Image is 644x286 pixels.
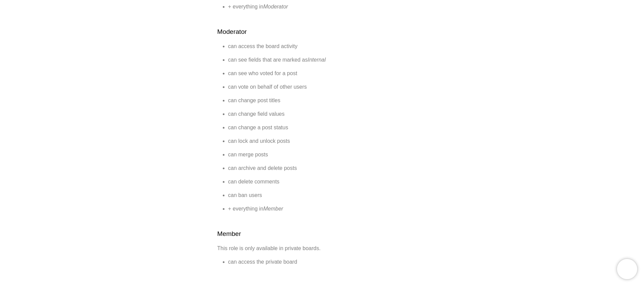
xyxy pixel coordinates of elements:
li: + everything in [228,3,427,11]
li: can change a post status [228,124,427,132]
h2: Moderator [217,27,427,37]
em: Member [263,206,283,212]
li: can change field values [228,110,427,118]
p: This role is only available in private boards. [217,244,427,252]
li: can see who voted for a post [228,69,427,78]
li: can lock and unlock posts [228,137,427,145]
li: can change post titles [228,96,427,105]
h2: Member [217,229,427,239]
li: can archive and delete posts [228,164,427,172]
li: can access the private board [228,258,427,266]
li: can merge posts [228,151,427,159]
li: can see fields that are marked as [228,56,427,64]
em: Moderator [263,4,288,9]
li: can vote on behalf of other users [228,83,427,91]
iframe: Chatra live chat [617,259,637,279]
li: can delete comments [228,178,427,186]
li: can ban users [228,191,427,199]
em: Internal [308,57,326,63]
li: can access the board activity [228,42,427,50]
li: + everything in [228,205,427,213]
